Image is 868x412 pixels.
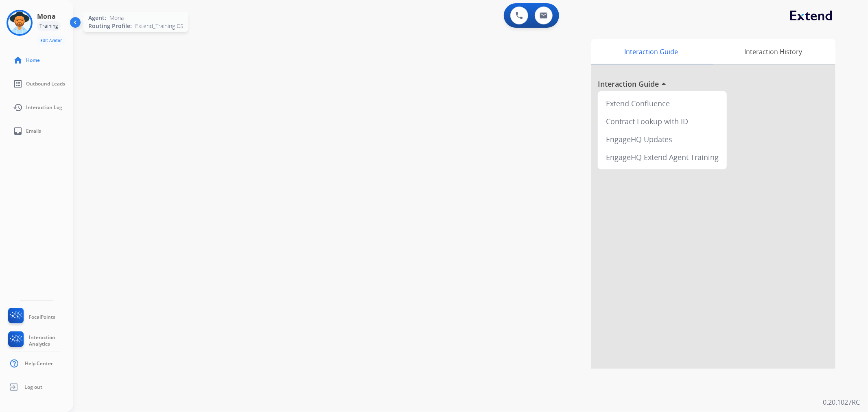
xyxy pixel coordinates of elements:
span: FocalPoints [29,314,55,320]
a: Interaction Analytics [7,331,73,350]
div: EngageHQ Updates [601,130,724,148]
mat-icon: home [13,55,23,65]
span: Extend_Training CS [135,22,184,30]
mat-icon: list_alt [13,79,23,89]
div: Training [37,21,61,31]
span: Help Center [25,360,53,367]
span: Agent: [88,14,106,22]
span: Interaction Analytics [29,334,73,347]
p: 0.20.1027RC [823,397,860,407]
span: Interaction Log [26,104,62,111]
span: Outbound Leads [26,81,65,87]
span: Log out [24,384,42,390]
mat-icon: inbox [13,126,23,136]
span: Mona [109,14,124,22]
div: Extend Confluence [601,94,724,112]
div: Interaction History [711,39,835,64]
img: avatar [8,11,31,34]
span: Home [26,57,40,64]
span: Emails [26,128,41,134]
div: Contract Lookup with ID [601,112,724,130]
div: Interaction Guide [591,39,711,64]
span: Routing Profile: [88,22,132,30]
button: Edit Avatar [37,36,65,45]
h3: Mona [37,11,56,21]
mat-icon: history [13,103,23,112]
div: EngageHQ Extend Agent Training [601,148,724,166]
a: FocalPoints [7,308,55,327]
